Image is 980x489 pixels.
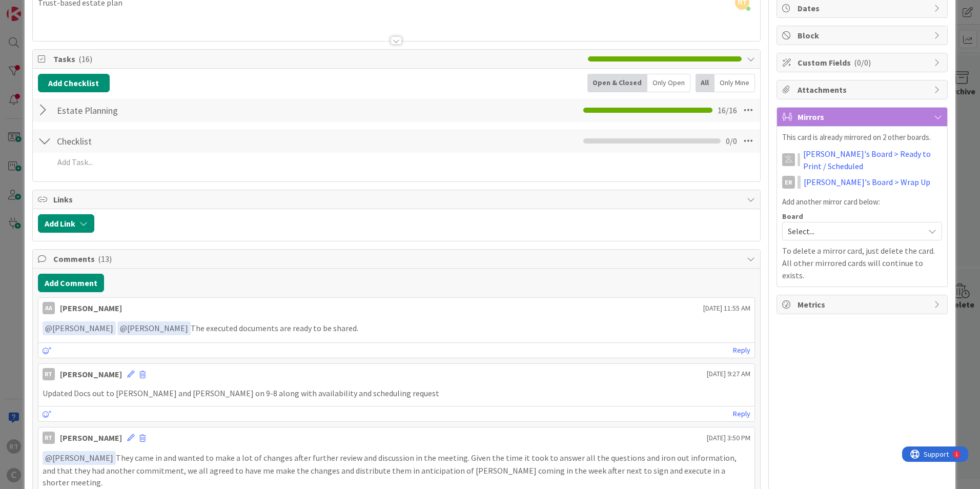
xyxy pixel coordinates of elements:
button: Add Checklist [38,74,110,92]
span: Support [22,2,47,14]
div: [PERSON_NAME] [60,432,122,444]
p: Add another mirror card below: [782,196,942,208]
span: Dates [798,2,929,14]
span: 16 / 16 [718,104,737,116]
button: Add Link [38,214,94,233]
span: Board [782,213,803,220]
span: Custom Fields [798,56,929,69]
span: 0 / 0 [726,135,737,147]
div: RT [43,368,55,380]
span: Block [798,29,929,42]
span: Attachments [798,84,929,96]
span: Tasks [53,53,583,65]
span: [DATE] 9:27 AM [707,369,750,379]
p: Updated Docs out to [PERSON_NAME] and [PERSON_NAME] on 9-8 along with availability and scheduling... [43,388,750,399]
div: AA [43,302,55,314]
span: ( 0/0 ) [854,57,871,68]
a: [PERSON_NAME]'s Board > Ready to Print / Scheduled [803,148,943,172]
p: To delete a mirror card, just delete the card. All other mirrored cards will continue to exists. [782,244,942,281]
span: Metrics [798,298,929,311]
div: RT [43,432,55,444]
div: Only Mine [714,74,755,92]
div: 1 [53,4,56,12]
span: [PERSON_NAME] [45,323,113,333]
input: Add Checklist... [53,132,284,150]
span: ( 16 ) [78,54,92,64]
span: @ [120,323,127,333]
a: Reply [733,344,750,357]
a: Reply [733,407,750,420]
span: Mirrors [798,111,929,123]
span: @ [45,453,52,463]
span: [PERSON_NAME] [45,453,113,463]
p: The executed documents are ready to be shared. [43,321,750,335]
div: Only Open [647,74,690,92]
div: Open & Closed [587,74,647,92]
span: @ [45,323,52,333]
span: Links [53,193,742,206]
div: ER [782,176,795,189]
span: Comments [53,253,742,265]
p: This card is already mirrored on 2 other boards. [782,132,942,144]
div: [PERSON_NAME] [60,302,122,314]
p: They came in and wanted to make a lot of changes after further review and discussion in the meeti... [43,451,750,488]
button: Add Comment [38,274,104,292]
a: [PERSON_NAME]'s Board > Wrap Up [804,176,930,188]
div: [PERSON_NAME] [60,368,122,380]
span: Select... [788,224,919,238]
input: Add Checklist... [53,101,284,119]
span: [DATE] 11:55 AM [703,303,750,314]
div: All [696,74,714,92]
span: [PERSON_NAME] [120,323,188,333]
span: ( 13 ) [98,254,112,264]
span: [DATE] 3:50 PM [707,433,750,443]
